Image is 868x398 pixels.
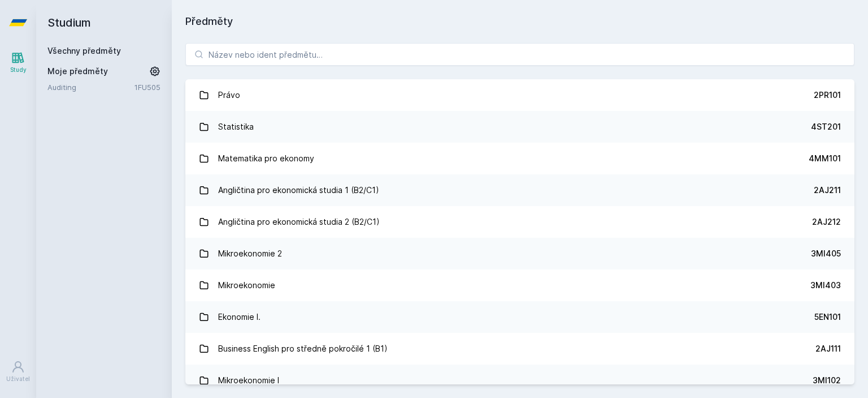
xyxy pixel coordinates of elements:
[185,79,854,111] a: Právo 2PR101
[10,66,27,74] div: Study
[218,306,261,328] div: Ekonomie I.
[134,83,160,92] a: 1FU505
[814,185,841,196] div: 2AJ211
[47,46,121,55] a: Všechny předměty
[218,211,380,233] div: Angličtina pro ekonomická studia 2 (B2/C1)
[2,45,34,80] a: Study
[6,375,30,383] div: Uživatel
[218,369,279,392] div: Mikroekonomie I
[218,274,275,297] div: Mikroekonomie
[813,375,841,386] div: 3MI102
[2,354,34,389] a: Uživatel
[185,111,854,143] a: Statistika 4ST201
[218,179,379,202] div: Angličtina pro ekonomická studia 1 (B2/C1)
[218,84,240,106] div: Právo
[185,174,854,206] a: Angličtina pro ekonomická studia 1 (B2/C1) 2AJ211
[218,115,254,138] div: Statistika
[47,82,134,93] a: Auditing
[185,14,854,29] h1: Předměty
[185,43,854,66] input: Název nebo ident předmětu…
[811,248,841,259] div: 3MI405
[811,121,841,132] div: 4ST201
[185,301,854,333] a: Ekonomie I. 5EN101
[185,365,854,396] a: Mikroekonomie I 3MI102
[185,333,854,365] a: Business English pro středně pokročilé 1 (B1) 2AJ111
[185,269,854,301] a: Mikroekonomie 3MI403
[814,311,841,323] div: 5EN101
[812,216,841,228] div: 2AJ212
[185,238,854,269] a: Mikroekonomie 2 3MI405
[815,343,841,354] div: 2AJ111
[810,280,841,291] div: 3MI403
[218,242,282,265] div: Mikroekonomie 2
[218,337,388,360] div: Business English pro středně pokročilé 1 (B1)
[185,206,854,238] a: Angličtina pro ekonomická studia 2 (B2/C1) 2AJ212
[47,66,108,77] span: Moje předměty
[185,143,854,174] a: Matematika pro ekonomy 4MM101
[218,147,314,170] div: Matematika pro ekonomy
[814,89,841,101] div: 2PR101
[809,153,841,164] div: 4MM101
